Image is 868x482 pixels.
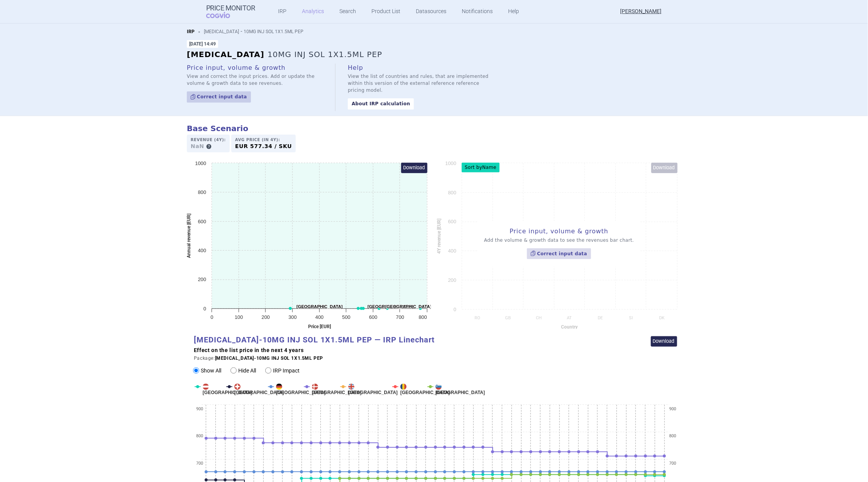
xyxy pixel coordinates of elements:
[187,29,195,34] a: IRP
[348,98,414,110] a: About IRP calculation
[194,347,323,362] span: Package:
[315,314,324,320] text: 400
[527,248,591,260] button: Correct input data
[484,237,634,244] p: Add the volume & growth data to see the revenues bar chart.
[348,73,496,94] p: View the list of countries and rules, that are implemented within this version of the external re...
[653,338,675,344] text: Download
[231,367,256,374] label: Hide All
[187,50,681,59] h1: [MEDICAL_DATA]
[276,384,325,395] span: [GEOGRAPHIC_DATA]
[241,27,242,35] span: -
[187,124,681,133] h2: Base Scenario
[436,384,442,390] img: Slovenia
[288,314,297,320] text: 300
[234,384,284,395] span: [GEOGRAPHIC_DATA]
[368,304,414,309] text: [GEOGRAPHIC_DATA]
[198,189,206,195] text: 800
[312,384,361,395] span: [GEOGRAPHIC_DATA]
[187,40,218,48] span: [DATE] 14:49
[196,433,203,438] text: 800
[308,324,331,329] text: Price [EUR]
[419,314,427,320] text: 800
[206,4,255,19] a: Price MonitorCOGVIO
[193,367,221,374] label: Show All
[436,384,485,395] span: [GEOGRAPHIC_DATA]
[187,73,323,87] p: View and correct the input prices. Add or update the volume & growth data to see revenues.
[348,384,398,395] span: [GEOGRAPHIC_DATA]
[385,304,432,309] text: [GEOGRAPHIC_DATA]
[348,64,496,72] h2: Help
[264,51,382,58] p: 10MG INJ SOL 1X1.5ML PEP
[195,160,206,166] text: 1000
[215,356,323,361] strong: [MEDICAL_DATA]-10MG INJ SOL 1X1.5ML PEP
[670,406,676,411] text: 900
[186,214,192,258] text: Annual revenue [EUR]
[198,276,206,282] text: 200
[462,163,500,172] button: Sort byName
[400,384,450,395] span: [GEOGRAPHIC_DATA]
[396,314,404,320] text: 700
[210,314,213,320] text: 0
[235,314,243,320] text: 100
[204,29,239,34] span: [MEDICAL_DATA]
[400,384,407,390] img: Romania
[206,12,241,18] span: COGVIO
[194,335,435,344] text: [MEDICAL_DATA]-10MG INJ SOL 1X1.5ML PEP — IRP Linechart
[276,384,282,390] img: Germany
[265,367,300,374] label: IRP Impact
[312,384,318,390] img: Denmark
[403,165,425,170] text: Download
[198,248,206,253] text: 400
[670,433,676,438] text: 800
[234,384,241,390] img: Switzerland
[196,461,203,466] text: 700
[262,314,270,320] text: 200
[191,137,226,143] span: Revenue (4Y):
[191,143,204,150] strong: NaN
[187,64,323,72] h2: Price input, volume & growth
[244,29,303,34] span: 10MG INJ SOL 1X1.5ML PEP
[194,347,303,353] strong: Effect on the list price in the next 4 years
[187,91,251,103] button: Correct input data
[484,227,634,236] h3: Price input, volume & growth
[203,384,209,390] img: Austria
[198,219,206,224] text: 600
[348,384,354,390] img: United Kingdom
[369,314,377,320] text: 600
[203,384,252,395] span: [GEOGRAPHIC_DATA]
[235,137,292,143] span: AVG price (in 4Y):
[670,461,676,466] text: 700
[297,304,343,309] text: [GEOGRAPHIC_DATA]
[342,314,350,320] text: 500
[235,143,292,150] strong: EUR 577.34 / SKU
[206,4,255,12] strong: Price Monitor
[196,406,203,411] text: 900
[203,306,206,312] text: 0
